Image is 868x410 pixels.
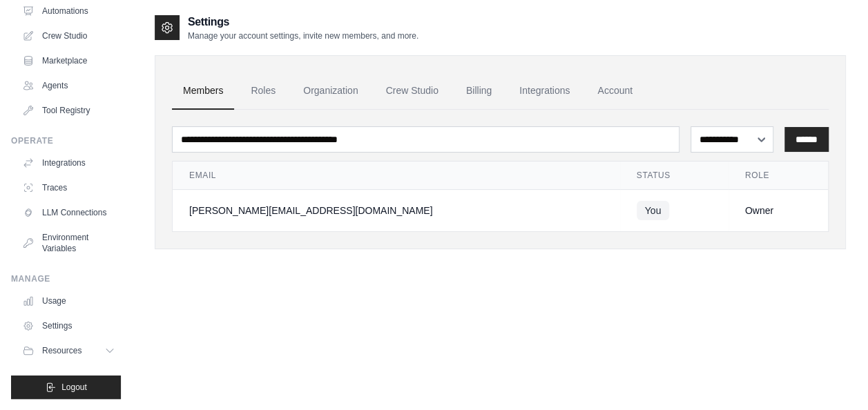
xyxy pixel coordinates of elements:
a: Organization [292,72,369,110]
th: Role [729,162,828,190]
a: Marketplace [17,50,121,72]
a: Traces [17,177,121,199]
a: Tool Registry [17,99,121,121]
span: Logout [61,382,87,393]
a: Members [172,72,234,110]
span: You [637,201,670,220]
h2: Settings [188,14,418,30]
a: Crew Studio [375,72,450,110]
a: LLM Connections [17,202,121,224]
a: Settings [17,315,121,337]
span: Resources [42,345,81,356]
a: Roles [240,72,287,110]
p: Manage your account settings, invite new members, and more. [188,30,418,41]
a: Account [586,72,644,110]
a: Billing [455,72,503,110]
a: Integrations [508,72,581,110]
button: Logout [11,375,121,399]
a: Integrations [17,152,121,174]
a: Environment Variables [17,226,121,260]
div: Operate [11,135,121,146]
th: Email [173,162,620,190]
th: Status [620,162,729,190]
a: Usage [17,290,121,312]
a: Agents [17,75,121,97]
div: Owner [745,204,811,217]
div: [PERSON_NAME][EMAIL_ADDRESS][DOMAIN_NAME] [189,204,604,217]
a: Crew Studio [17,25,121,47]
div: Manage [11,273,121,284]
button: Resources [17,340,121,362]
